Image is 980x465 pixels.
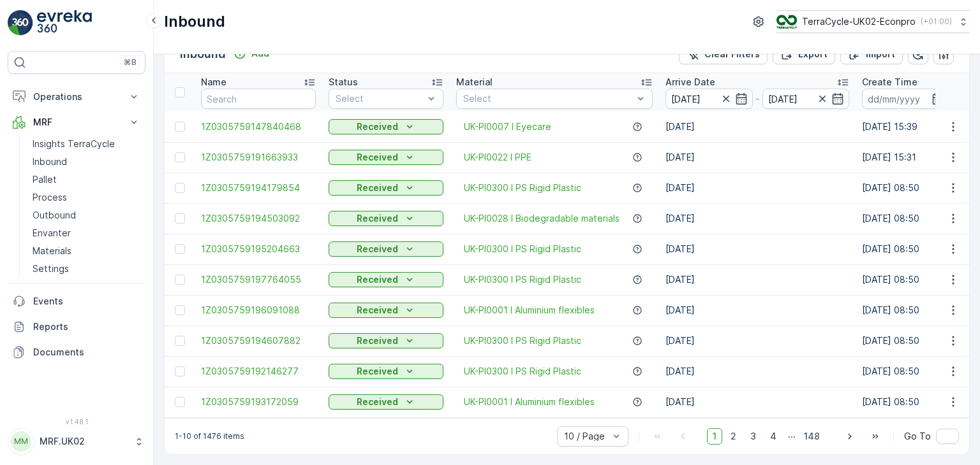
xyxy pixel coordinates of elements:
[33,138,115,150] p: Insights TerraCycle
[175,275,185,285] div: Toggle Row Selected
[201,304,316,317] a: 1Z0305759196091088
[862,89,949,109] input: dd/mm/yyyy
[329,333,443,348] button: Received
[27,242,145,260] a: Materials
[329,303,443,318] button: Received
[357,273,398,286] p: Received
[201,182,316,194] a: 1Z0305759194179854
[201,365,316,378] a: 1Z0305759192146277
[175,152,185,162] div: Toggle Row Selected
[201,76,226,89] p: Name
[175,183,185,193] div: Toggle Row Selected
[788,428,796,445] p: ...
[8,84,145,110] button: Operations
[904,430,931,443] span: Go To
[921,17,952,27] p: ( +01:00 )
[201,334,316,347] a: 1Z0305759194607882
[27,153,145,171] a: Inbound
[201,243,316,255] a: 1Z0305759195204663
[357,212,398,225] p: Received
[201,396,316,408] span: 1Z0305759193172059
[464,273,581,286] a: UK-PI0300 I PS Rigid Plastic
[329,394,443,410] button: Received
[33,155,67,168] p: Inbound
[124,57,137,68] p: ⌘B
[755,91,760,106] p: -
[175,366,185,376] div: Toggle Row Selected
[329,364,443,379] button: Received
[8,418,145,426] span: v 1.48.1
[464,304,595,317] span: UK-PI0001 I Aluminium flexibles
[464,151,531,164] span: UK-PI0022 I PPE
[798,428,826,445] span: 148
[8,428,145,455] button: MMMRF.UK02
[659,264,856,295] td: [DATE]
[33,295,140,308] p: Events
[8,314,145,340] a: Reports
[659,111,856,142] td: [DATE]
[776,10,970,33] button: TerraCycle-UK02-Econpro(+01:00)
[33,173,57,186] p: Pallet
[175,431,244,441] p: 1-10 of 1476 items
[464,243,581,255] a: UK-PI0300 I PS Rigid Plastic
[175,213,185,224] div: Toggle Row Selected
[357,334,398,347] p: Received
[329,272,443,287] button: Received
[659,203,856,234] td: [DATE]
[357,304,398,317] p: Received
[33,320,140,333] p: Reports
[201,273,316,286] a: 1Z0305759197764055
[802,15,916,28] p: TerraCycle-UK02-Econpro
[665,76,715,89] p: Arrive Date
[659,325,856,356] td: [DATE]
[175,397,185,407] div: Toggle Row Selected
[464,182,581,194] span: UK-PI0300 I PS Rigid Plastic
[33,227,71,240] p: Envanter
[33,116,120,129] p: MRF
[8,340,145,365] a: Documents
[464,120,551,133] span: UK-PI0007 I Eyecare
[464,396,595,408] a: UK-PI0001 I Aluminium flexibles
[27,171,145,189] a: Pallet
[201,120,316,133] a: 1Z0305759147840468
[665,89,753,109] input: dd/mm/yyyy
[745,428,762,445] span: 3
[27,206,145,224] a: Outbound
[201,212,316,225] a: 1Z0305759194503092
[37,10,92,36] img: logo_light-DOdMpM7g.png
[27,260,145,278] a: Settings
[175,122,185,132] div: Toggle Row Selected
[463,92,633,105] p: Select
[464,334,581,347] span: UK-PI0300 I PS Rigid Plastic
[659,387,856,417] td: [DATE]
[707,428,722,445] span: 1
[8,110,145,135] button: MRF
[329,150,443,165] button: Received
[336,92,424,105] p: Select
[659,234,856,264] td: [DATE]
[33,90,120,103] p: Operations
[464,365,581,378] a: UK-PI0300 I PS Rigid Plastic
[329,211,443,226] button: Received
[201,151,316,164] span: 1Z0305759191663933
[862,76,917,89] p: Create Time
[357,120,398,133] p: Received
[357,243,398,255] p: Received
[329,180,443,196] button: Received
[659,356,856,387] td: [DATE]
[33,245,71,257] p: Materials
[329,241,443,257] button: Received
[776,15,797,29] img: terracycle_logo_wKaHoWT.png
[27,189,145,206] a: Process
[659,142,856,173] td: [DATE]
[8,10,33,36] img: logo
[27,135,145,153] a: Insights TerraCycle
[659,173,856,203] td: [DATE]
[175,305,185,315] div: Toggle Row Selected
[33,346,140,359] p: Documents
[357,396,398,408] p: Received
